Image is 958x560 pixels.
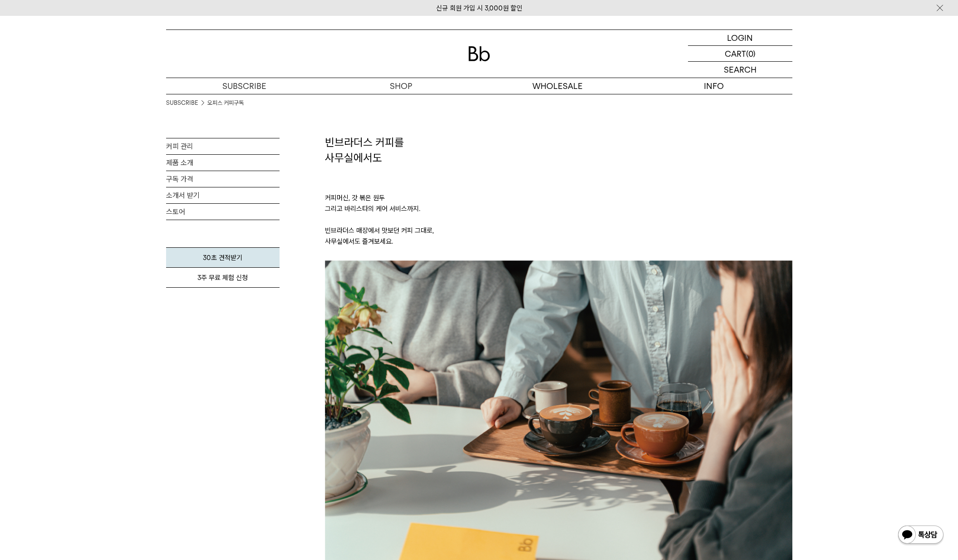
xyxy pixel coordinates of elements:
[166,98,198,108] a: SUBSCRIBE
[166,204,280,220] a: 스토어
[436,4,522,12] a: 신규 회원 가입 시 3,000원 할인
[636,78,792,94] p: INFO
[207,98,244,108] a: 오피스 커피구독
[166,155,280,171] a: 제품 소개
[325,135,792,165] h2: 빈브라더스 커피를 사무실에서도
[724,62,757,78] p: SEARCH
[479,78,636,94] p: WHOLESALE
[166,247,280,268] a: 30초 견적받기
[166,78,323,94] a: SUBSCRIBE
[746,46,756,61] p: (0)
[323,78,479,94] a: SHOP
[688,30,792,46] a: LOGIN
[688,46,792,62] a: CART (0)
[166,187,280,203] a: 소개서 받기
[166,171,280,187] a: 구독 가격
[727,30,753,45] p: LOGIN
[725,46,746,61] p: CART
[166,268,280,288] a: 3주 무료 체험 신청
[897,525,944,546] img: 카카오톡 채널 1:1 채팅 버튼
[325,165,792,260] p: 커피머신, 갓 볶은 원두 그리고 바리스타의 케어 서비스까지. 빈브라더스 매장에서 맛보던 커피 그대로, 사무실에서도 즐겨보세요.
[166,138,280,154] a: 커피 관리
[468,46,490,61] img: 로고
